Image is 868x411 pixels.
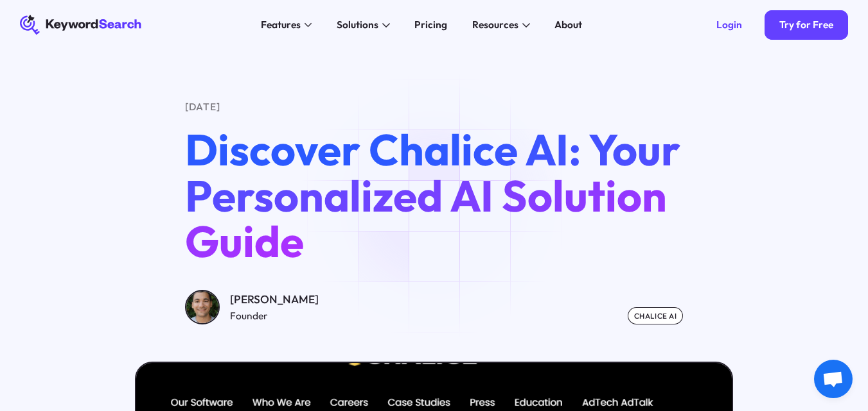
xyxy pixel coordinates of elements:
[407,15,455,35] a: Pricing
[814,360,853,398] div: Open chat
[414,17,447,32] div: Pricing
[554,17,582,32] div: About
[185,99,683,114] div: [DATE]
[547,15,590,35] a: About
[230,308,319,323] div: Founder
[185,122,680,269] span: Discover Chalice AI: Your Personalized AI Solution Guide
[779,19,833,31] div: Try for Free
[701,10,757,40] a: Login
[472,17,518,32] div: Resources
[230,291,319,308] div: [PERSON_NAME]
[628,307,683,324] div: Chalice AI
[261,17,301,32] div: Features
[337,17,378,32] div: Solutions
[765,10,849,40] a: Try for Free
[716,19,742,31] div: Login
